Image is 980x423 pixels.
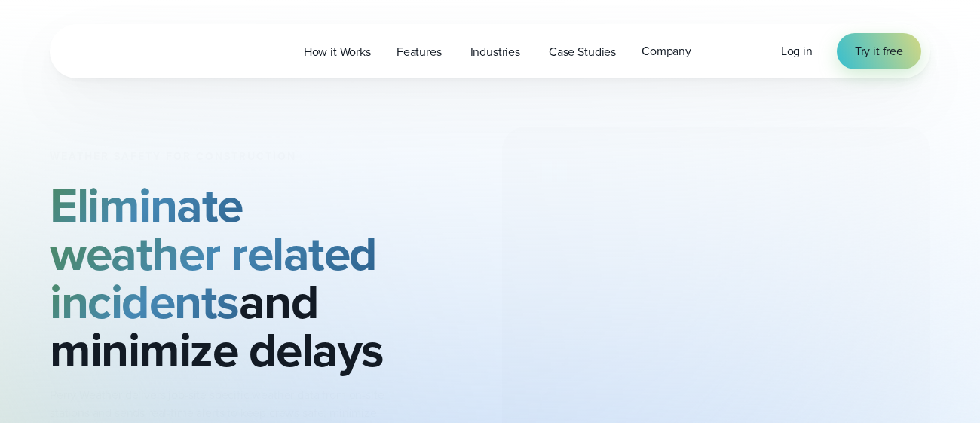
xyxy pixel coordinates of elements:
span: Case Studies [549,43,616,61]
a: Try it free [837,33,921,69]
span: Industries [470,43,520,61]
span: Try it free [855,42,903,60]
a: Log in [781,42,813,60]
span: Company [642,42,691,60]
span: How it Works [304,43,371,61]
a: How it Works [291,36,384,67]
a: Case Studies [536,36,629,67]
span: Features [397,43,442,61]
